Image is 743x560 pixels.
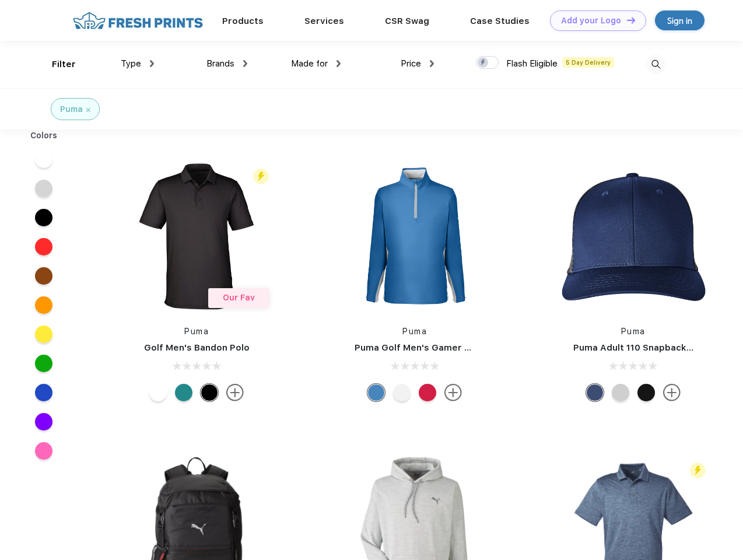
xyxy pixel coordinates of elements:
span: Flash Eligible [506,58,558,69]
div: Puma [60,103,83,116]
a: Products [222,16,264,26]
div: Pma Blk with Pma Blk [637,384,655,401]
div: Sign in [667,14,692,27]
div: Colors [22,129,66,142]
a: Puma Golf Men's Gamer Golf Quarter-Zip [355,342,539,353]
a: Puma [402,327,427,336]
span: Our Fav [223,293,255,302]
img: DT [627,17,635,23]
span: Brands [206,58,234,69]
img: dropdown.png [337,60,341,67]
img: flash_active_toggle.svg [253,169,269,184]
img: fo%20logo%202.webp [69,10,206,31]
span: 5 Day Delivery [562,57,614,68]
a: CSR Swag [385,16,429,26]
div: Filter [52,58,76,71]
span: Made for [291,58,328,69]
div: Quarry Brt Whit [612,384,629,401]
span: Type [121,58,141,69]
img: flash_active_toggle.svg [690,463,706,478]
a: Sign in [655,10,705,30]
div: Puma Black [201,384,218,401]
img: func=resize&h=266 [119,159,274,314]
div: Peacoat Qut Shd [586,384,604,401]
div: Ski Patrol [419,384,436,401]
span: Price [401,58,421,69]
img: func=resize&h=266 [556,159,711,314]
img: dropdown.png [150,60,154,67]
div: Bright White [393,384,411,401]
div: Bright White [149,384,167,401]
a: Puma [184,327,209,336]
a: Services [304,16,344,26]
img: func=resize&h=266 [337,159,492,314]
a: Golf Men's Bandon Polo [144,342,250,353]
img: more.svg [226,384,244,401]
img: desktop_search.svg [646,55,665,74]
div: Bright Cobalt [367,384,385,401]
img: dropdown.png [243,60,247,67]
div: Add your Logo [561,16,621,26]
a: Puma [621,327,646,336]
div: Green Lagoon [175,384,192,401]
img: dropdown.png [430,60,434,67]
img: more.svg [663,384,681,401]
img: more.svg [444,384,462,401]
img: filter_cancel.svg [86,108,90,112]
